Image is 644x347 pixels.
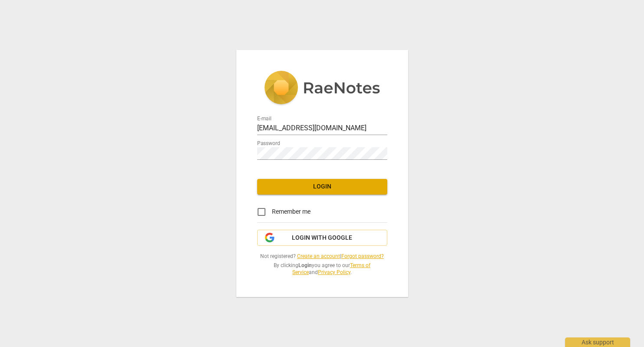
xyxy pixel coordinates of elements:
[257,116,271,121] label: E-mail
[272,207,311,216] span: Remember me
[257,141,280,146] label: Password
[298,262,312,268] b: Login
[264,182,380,191] span: Login
[257,262,387,276] span: By clicking you agree to our and .
[257,230,387,246] button: Login with Google
[257,253,387,260] span: Not registered? |
[341,253,384,259] a: Forgot password?
[257,179,387,195] button: Login
[264,71,380,106] img: 5ac2273c67554f335776073100b6d88f.svg
[297,253,340,259] a: Create an account
[565,337,630,347] div: Ask support
[318,269,350,275] a: Privacy Policy
[292,234,352,242] span: Login with Google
